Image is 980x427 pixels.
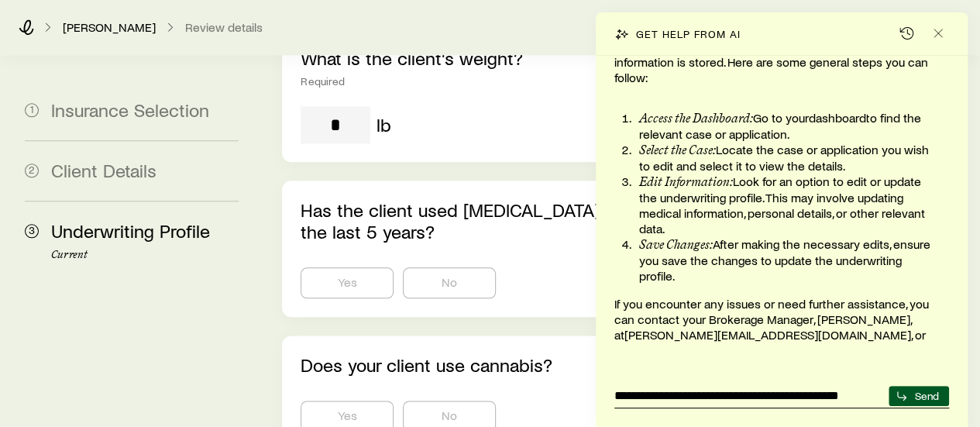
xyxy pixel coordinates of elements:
[809,110,866,125] a: dashboard
[639,142,930,174] p: Locate the case or application you wish to edit and select it to view the details.
[301,354,703,376] p: Does your client use cannabis?
[889,386,949,406] button: Send
[639,143,716,157] strong: Select the Case:
[51,219,210,242] span: Underwriting Profile
[51,249,239,261] p: Current
[639,174,930,236] p: Look for an option to edit or update the underwriting profile. This may involve updating medical ...
[25,164,39,177] span: 2
[624,327,911,342] a: [PERSON_NAME][EMAIL_ADDRESS][DOMAIN_NAME]
[62,20,156,35] a: [PERSON_NAME]
[914,390,939,402] p: Send
[377,114,391,136] div: lb
[639,174,733,189] strong: Edit Information:
[639,111,753,126] strong: Access the Dashboard:
[614,296,949,374] p: If you encounter any issues or need further assistance, you can contact your Brokerage Manager, [...
[639,237,713,252] strong: Save Changes:
[636,28,740,40] p: Get help from AI
[927,22,949,44] button: Close
[301,75,703,88] div: Required
[51,98,209,121] span: Insurance Selection
[639,236,930,284] p: After making the necessary edits, ensure you save the changes to update the underwriting profile.
[51,159,156,181] span: Client Details
[301,199,703,243] p: Has the client used [MEDICAL_DATA] products in the last 5 years?
[301,267,394,298] button: Yes
[403,267,496,298] button: No
[25,103,39,117] span: 1
[639,110,930,142] p: Go to your to find the relevant case or application.
[25,224,39,238] span: 3
[301,47,703,69] p: What is the client's weight?
[184,20,263,35] button: Review details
